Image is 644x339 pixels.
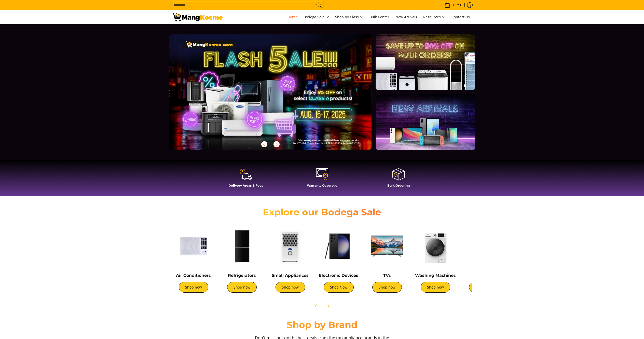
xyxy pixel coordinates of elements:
a: New Arrivals [393,10,420,24]
a: Small Appliances [272,273,309,278]
a: Shop now [179,282,208,293]
img: Small Appliances [269,225,312,268]
img: Washing Machines [414,225,457,268]
button: Next [323,300,334,311]
span: Bodega Sale [304,14,329,20]
a: More [169,34,388,158]
a: Bulk Center [367,10,392,24]
a: Bodega Sale [301,10,332,24]
h4: Bulk Ordering [363,184,434,187]
a: Shop Now [324,282,354,293]
a: Shop now [227,282,257,293]
img: TVs [365,225,409,268]
a: Resources [421,10,448,24]
span: Resources [423,14,445,20]
h4: Warranty Coverage [286,184,358,187]
a: Shop now [372,282,402,293]
span: Bulk Center [369,15,389,19]
a: Washing Machines [415,273,456,278]
h4: Delivery Areas & Fees [210,184,281,187]
a: Bulk Ordering [363,168,434,191]
span: New Arrivals [395,15,417,19]
h2: Explore our Bodega Sale [248,206,396,218]
span: Shop by Class [335,14,363,20]
a: Warranty Coverage [286,168,358,191]
h2: Shop by Brand [172,319,472,331]
img: Electronic Devices [317,225,360,268]
button: Search [315,1,323,9]
img: Mang Kosme: Your Home Appliances Warehouse Sale Partner! [172,13,223,21]
span: • [443,2,462,8]
nav: Main Menu [228,10,472,24]
a: Electronic Devices [319,273,358,278]
a: Shop now [276,282,305,293]
a: Air Conditioners [176,273,211,278]
span: Contact Us [451,15,470,19]
img: Refrigerators [220,225,264,268]
button: Next [271,139,282,150]
img: Air Conditioners [172,225,215,268]
a: Home [285,10,300,24]
a: Contact Us [449,10,472,24]
a: Delivery Areas & Fees [210,168,281,191]
span: Home [287,15,297,19]
span: ₱0 [456,3,462,7]
a: Shop now [469,282,499,293]
span: 0 [451,3,455,7]
button: Previous [310,300,322,311]
a: Shop now [421,282,450,293]
a: TVs [383,273,391,278]
a: Shop by Class [333,10,366,24]
button: Previous [259,139,270,150]
a: Refrigerators [228,273,256,278]
img: Cookers [462,225,505,268]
